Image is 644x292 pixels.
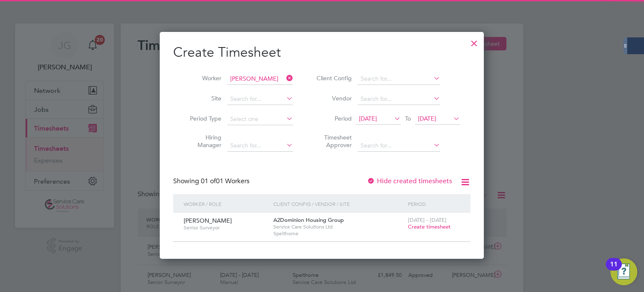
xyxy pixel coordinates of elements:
[184,217,232,224] span: [PERSON_NAME]
[271,194,406,213] div: Client Config / Vendor / Site
[610,258,637,285] button: Open Resource Center, 11 new notifications
[227,113,293,125] input: Select one
[418,115,436,122] span: [DATE]
[227,140,293,152] input: Search for...
[359,115,377,122] span: [DATE]
[408,216,447,224] span: [DATE] - [DATE]
[358,140,440,152] input: Search for...
[182,194,271,213] div: Worker / Role
[358,93,440,105] input: Search for...
[227,93,293,105] input: Search for...
[314,74,352,82] label: Client Config
[406,194,462,213] div: Period
[201,177,216,185] span: 01 of
[367,177,452,185] label: Hide created timesheets
[227,73,293,85] input: Search for...
[273,224,404,230] span: Service Care Solutions Ltd
[184,115,221,122] label: Period Type
[610,264,618,275] div: 11
[184,74,221,82] label: Worker
[408,223,451,230] span: Create timesheet
[314,134,352,149] label: Timesheet Approver
[273,230,404,237] span: Spelthorne
[173,44,470,61] h2: Create Timesheet
[184,134,221,149] label: Hiring Manager
[314,95,352,102] label: Vendor
[314,115,352,122] label: Period
[173,177,251,186] div: Showing
[273,216,344,224] span: A2Dominion Housing Group
[184,95,221,102] label: Site
[358,73,440,85] input: Search for...
[184,224,267,231] span: Senior Surveyor
[201,177,249,185] span: 01 Workers
[402,113,413,124] span: To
